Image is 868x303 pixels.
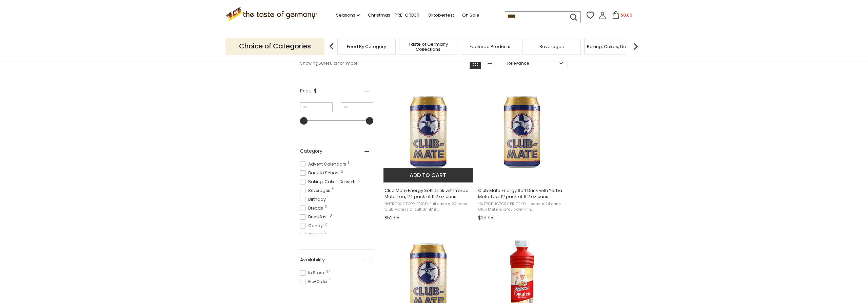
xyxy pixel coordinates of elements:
span: 5 [329,279,332,282]
a: Christmas - PRE-ORDER [368,12,419,19]
span: Breakfast [300,214,330,220]
span: 37 [326,270,330,273]
span: Baking, Cakes, Desserts [300,179,359,185]
span: 3 [325,205,327,209]
span: Birthday [300,196,328,202]
a: Baking, Cakes, Desserts [587,44,639,49]
span: 1 [348,161,349,165]
span: 3 [358,179,360,182]
span: Price [300,87,317,94]
img: Club Mate Can [477,87,567,177]
span: Availability [300,256,325,263]
a: Seasons [336,12,360,19]
b: 58 [318,60,324,66]
span: 5 [332,188,334,191]
a: On Sale [462,12,479,19]
span: Back to School [300,170,341,176]
span: 2 [324,223,327,226]
a: Food By Category [347,44,386,49]
span: Advent Calendars [300,161,348,167]
span: Club Mate Energy Soft Drink with Yerba Mate Tea, 24 pack of 11.2 oz cans [384,188,472,200]
a: Club Mate Energy Soft Drink with Yerba Mate Tea, 12 pack of 11.2 oz cans [477,81,567,223]
span: 8 [330,214,332,217]
a: Sort options [503,58,568,69]
a: Beverages [539,44,564,49]
img: next arrow [629,40,643,53]
span: *INTRODUCTORY PRICE* Full case = 24 cans. Club Mate is a "cult drink" in [GEOGRAPHIC_DATA] (espec... [384,201,472,212]
span: Club Mate Energy Soft Drink with Yerba Mate Tea, 12 pack of 11.2 oz cans [478,188,566,200]
p: Choice of Categories [225,38,324,55]
span: $52.95 [384,214,399,221]
span: Candy [300,223,325,229]
button: Add to cart [383,168,473,182]
a: View grid mode [470,58,481,69]
span: Relevance [507,60,557,66]
span: *INTRODUCTORY PRICE* Full case = 24 cans. Club Mate is a "cult drink" in [GEOGRAPHIC_DATA] (espec... [478,201,566,212]
span: Beverages [300,188,332,194]
span: , $ [312,87,317,94]
span: 1 [328,196,329,200]
span: 2 [341,170,343,173]
input: Minimum value [300,102,333,112]
div: Showing results for " " [300,58,465,69]
span: $0.00 [621,12,632,18]
span: Pre-Order [300,279,330,285]
span: Cereal [300,232,324,238]
img: Club Mate Can [383,87,473,177]
a: View list mode [484,58,495,69]
a: Oktoberfest [428,12,454,19]
span: 6 [323,232,326,235]
span: – [333,104,341,110]
span: Breads [300,205,325,211]
input: Maximum value [341,102,373,112]
a: Featured Products [470,44,510,49]
span: In Stock [300,270,327,276]
a: Taste of Germany Collections [401,42,455,52]
button: $0.00 [608,11,636,21]
span: Category [300,148,322,155]
img: previous arrow [325,40,338,53]
span: $29.95 [478,214,493,221]
a: Club Mate Energy Soft Drink with Yerba Mate Tea, 24 pack of 11.2 oz cans [383,81,473,223]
